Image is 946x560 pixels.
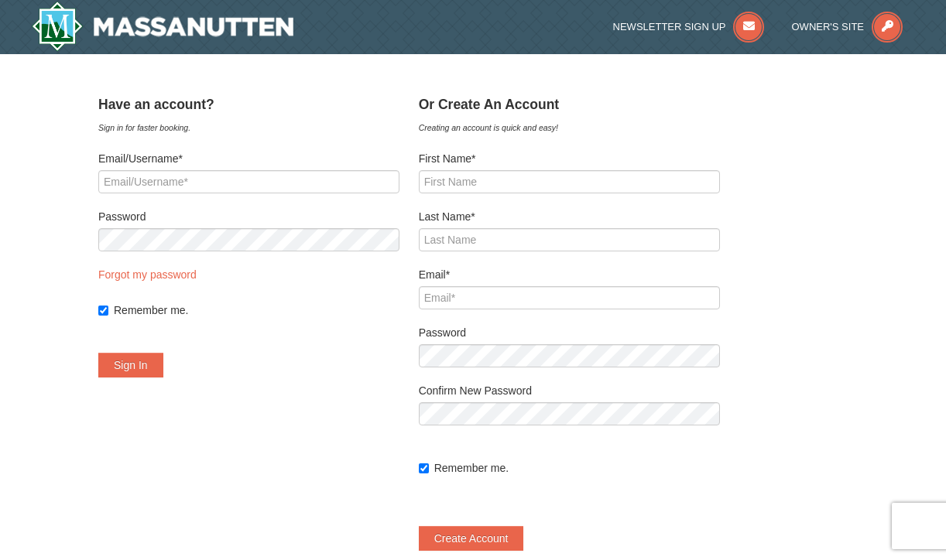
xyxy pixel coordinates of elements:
[98,170,399,193] input: Email/Username*
[98,268,197,281] a: Forgot my password
[419,97,720,112] h4: Or Create An Account
[419,286,720,309] input: Email*
[419,170,720,193] input: First Name
[98,97,399,112] h4: Have an account?
[613,21,765,32] a: Newsletter Sign Up
[419,151,720,166] label: First Name*
[32,2,293,51] img: Massanutten Resort Logo
[792,21,865,32] span: Owner's Site
[98,120,399,135] div: Sign in for faster booking.
[419,120,720,135] div: Creating an account is quick and easy!
[32,2,293,51] a: Massanutten Resort
[419,267,720,282] label: Email*
[114,302,399,318] label: Remember me.
[419,209,720,224] label: Last Name*
[419,228,720,251] input: Last Name
[98,353,163,377] button: Sign In
[98,209,399,224] label: Password
[419,383,720,398] label: Confirm New Password
[419,526,524,551] button: Create Account
[434,460,720,476] label: Remember me.
[98,151,399,166] label: Email/Username*
[419,325,720,340] label: Password
[792,21,903,32] a: Owner's Site
[613,21,726,32] span: Newsletter Sign Up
